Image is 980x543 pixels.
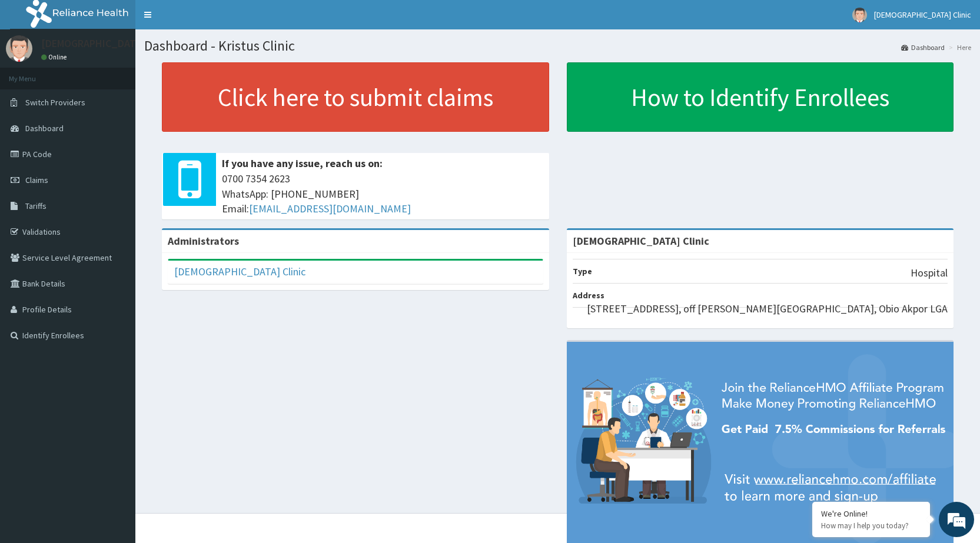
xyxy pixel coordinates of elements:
span: Claims [25,175,48,185]
strong: [DEMOGRAPHIC_DATA] Clinic [573,234,709,248]
span: 0700 7354 2623 WhatsApp: [PHONE_NUMBER] Email: [222,171,543,216]
span: Tariffs [25,201,46,211]
a: Click here to submit claims [162,62,549,132]
img: User Image [852,8,867,22]
a: Online [41,53,69,61]
span: [DEMOGRAPHIC_DATA] Clinic [874,9,971,20]
span: Dashboard [25,123,64,134]
a: [EMAIL_ADDRESS][DOMAIN_NAME] [249,202,411,215]
b: If you have any issue, reach us on: [222,156,383,170]
a: Dashboard [901,42,945,52]
b: Administrators [168,234,239,248]
div: We're Online! [821,508,921,519]
p: Hospital [911,265,948,281]
p: How may I help you today? [821,521,921,531]
p: [STREET_ADDRESS], off [PERSON_NAME][GEOGRAPHIC_DATA], Obio Akpor LGA [587,301,948,317]
b: Address [573,290,604,301]
a: [DEMOGRAPHIC_DATA] Clinic [174,265,305,278]
span: Switch Providers [25,97,85,108]
a: How to Identify Enrollees [567,62,954,132]
img: User Image [6,35,32,62]
li: Here [946,42,971,52]
p: [DEMOGRAPHIC_DATA] Clinic [41,38,172,49]
b: Type [573,266,592,277]
h1: Dashboard - Kristus Clinic [144,38,971,54]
